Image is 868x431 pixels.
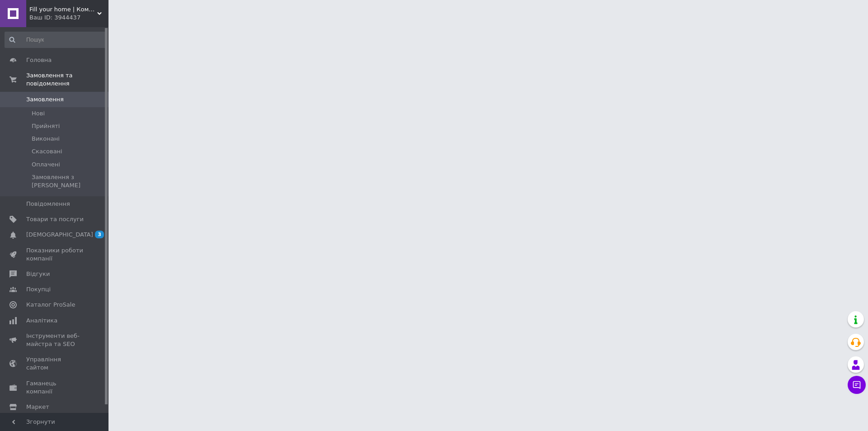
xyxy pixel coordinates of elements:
[32,173,106,189] span: Замовлення з [PERSON_NAME]
[26,285,51,294] span: Покупці
[32,147,62,156] span: Скасовані
[29,14,108,22] div: Ваш ID: 3944437
[5,32,107,48] input: Пошук
[26,215,84,223] span: Товари та послуги
[26,56,52,64] span: Головна
[32,122,60,130] span: Прийняті
[95,231,104,238] span: 3
[848,376,866,394] button: Чат з покупцем
[26,231,93,239] span: [DEMOGRAPHIC_DATA]
[32,135,60,143] span: Виконані
[26,246,84,263] span: Показники роботи компанії
[32,161,60,169] span: Оплачені
[32,109,45,118] span: Нові
[26,200,70,208] span: Повідомлення
[26,301,75,309] span: Каталог ProSale
[26,355,84,372] span: Управління сайтом
[26,332,84,348] span: Інструменти веб-майстра та SEO
[26,379,84,396] span: Гаманець компанії
[26,403,49,411] span: Маркет
[26,270,50,278] span: Відгуки
[26,95,64,104] span: Замовлення
[26,317,57,325] span: Аналітика
[26,71,108,88] span: Замовлення та повідомлення
[29,5,97,14] span: Fill your home | Комфорт та затишок для кожного дому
